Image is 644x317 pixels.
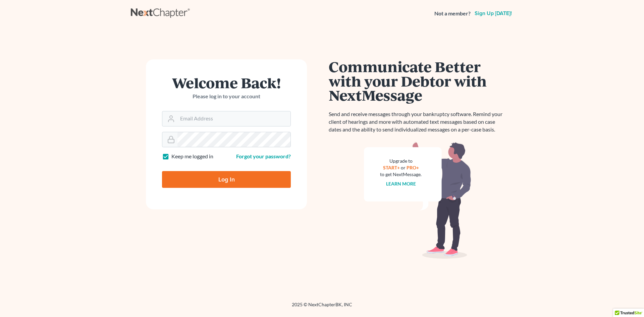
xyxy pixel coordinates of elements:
p: Send and receive messages through your bankruptcy software. Remind your client of hearings and mo... [329,110,506,134]
a: PRO+ [407,165,419,170]
a: START+ [383,165,400,170]
div: to get NextMessage. [380,171,422,178]
strong: Not a member? [434,10,471,17]
h1: Communicate Better with your Debtor with NextMessage [329,59,506,102]
a: Learn more [386,181,416,187]
h1: Welcome Back! [162,75,291,90]
span: or [401,165,406,170]
img: nextmessage_bg-59042aed3d76b12b5cd301f8e5b87938c9018125f34e5fa2b7a6b67550977c72.svg [364,142,471,259]
div: Upgrade to [380,158,422,164]
a: Sign up [DATE]! [473,11,513,16]
label: Keep me logged in [171,153,213,160]
div: 2025 © NextChapterBK, INC [131,301,513,313]
input: Log In [162,171,291,188]
a: Forgot your password? [236,153,291,159]
p: Please log in to your account [162,93,291,100]
input: Email Address [177,111,290,126]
